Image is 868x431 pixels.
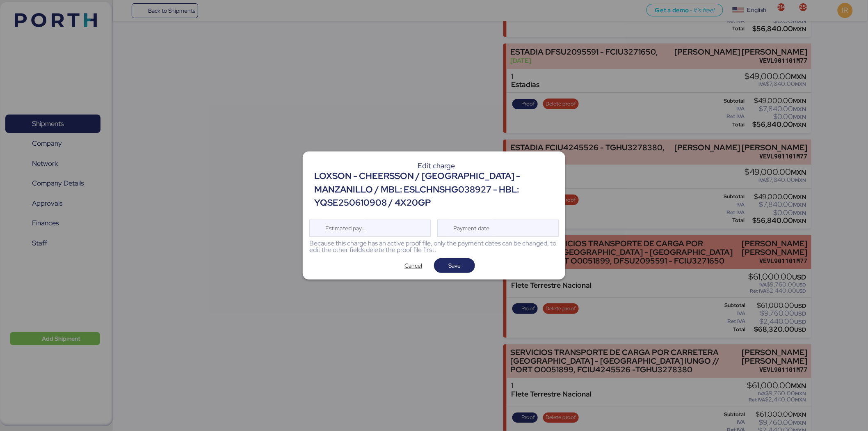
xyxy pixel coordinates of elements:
[314,170,559,209] div: LOXSON - CHEERSSON / [GEOGRAPHIC_DATA] - MANZANILLO / MBL: ESLCHNSHG038927 - HBL: YQSE250610908 /...
[393,258,434,273] button: Cancel
[405,261,423,271] span: Cancel
[309,240,559,253] div: Because this charge has an active proof file, only the payment dates can be changed, to edit the ...
[314,162,559,170] div: Edit charge
[448,261,461,271] span: Save
[434,258,475,273] button: Save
